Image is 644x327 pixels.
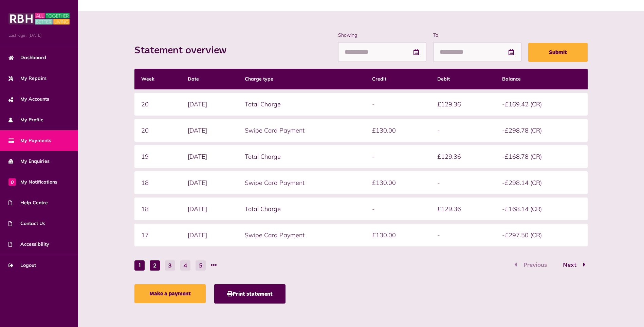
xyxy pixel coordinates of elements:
button: Go to page 2 [150,260,160,271]
span: Last login: [DATE] [8,32,70,38]
td: 19 [134,145,181,168]
td: -£168.14 (CR) [495,197,588,220]
td: - [365,197,430,220]
td: - [365,145,430,168]
td: Total Charge [238,93,365,116]
td: £129.36 [430,145,495,168]
button: Go to page 3 [165,260,175,271]
td: Total Charge [238,145,365,168]
th: Charge type [238,69,365,89]
span: My Profile [8,116,43,123]
label: To [433,32,521,39]
td: £130.00 [365,224,430,246]
td: -£297.50 (CR) [495,224,588,246]
td: [DATE] [181,224,238,246]
td: 18 [134,197,181,220]
td: Swipe Card Payment [238,171,365,194]
span: Next [558,262,582,268]
td: [DATE] [181,119,238,142]
td: 17 [134,224,181,246]
td: - [365,93,430,116]
button: Go to page 5 [196,260,206,271]
td: [DATE] [181,171,238,194]
td: [DATE] [181,93,238,116]
span: My Notifications [8,178,57,186]
td: 18 [134,171,181,194]
span: My Accounts [8,96,49,103]
td: 20 [134,119,181,142]
td: -£298.78 (CR) [495,119,588,142]
span: Help Centre [8,199,48,206]
h2: Statement overview [134,45,233,57]
td: £129.36 [430,197,495,220]
td: Total Charge [238,197,365,220]
button: Submit [528,43,588,62]
th: Balance [495,69,588,89]
th: Date [181,69,238,89]
td: [DATE] [181,197,238,220]
label: Showing [338,32,426,39]
th: Week [134,69,181,89]
td: Swipe Card Payment [238,224,365,246]
td: - [430,224,495,246]
th: Credit [365,69,430,89]
span: 0 [8,178,16,186]
td: - [430,171,495,194]
span: Dashboard [8,54,46,61]
button: Go to page 2 [556,260,588,270]
a: Make a payment [134,284,206,303]
button: Print statement [214,284,286,304]
th: Debit [430,69,495,89]
td: [DATE] [181,145,238,168]
td: £130.00 [365,171,430,194]
td: - [430,119,495,142]
span: My Enquiries [8,158,50,165]
td: 20 [134,93,181,116]
img: MyRBH [8,12,70,25]
button: Go to page 4 [180,260,190,271]
td: £129.36 [430,93,495,116]
span: Contact Us [8,220,45,227]
span: My Payments [8,137,51,144]
td: Swipe Card Payment [238,119,365,142]
td: -£169.42 (CR) [495,93,588,116]
span: Logout [8,262,36,269]
td: -£298.14 (CR) [495,171,588,194]
td: £130.00 [365,119,430,142]
span: My Repairs [8,75,47,82]
td: -£168.78 (CR) [495,145,588,168]
span: Accessibility [8,241,49,248]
